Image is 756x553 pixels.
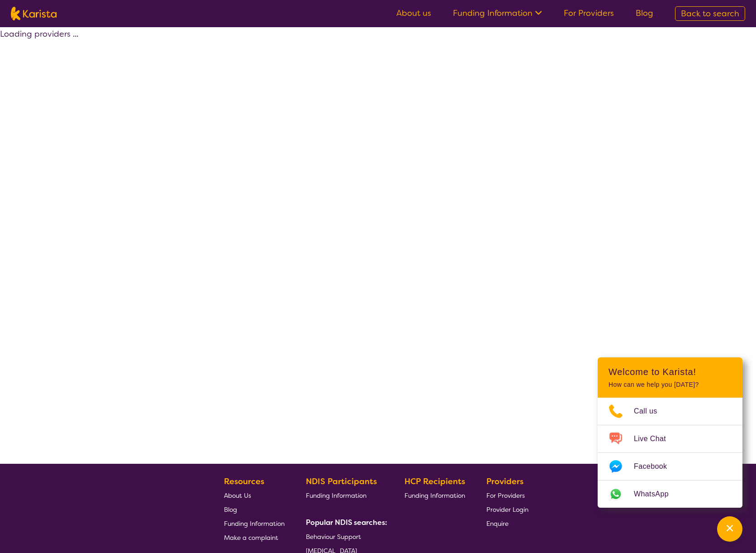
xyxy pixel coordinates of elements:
[634,432,677,446] span: Live Chat
[486,488,528,502] a: For Providers
[224,491,251,500] span: About Us
[306,488,384,502] a: Funding Information
[609,381,732,389] p: How can we help you [DATE]?
[396,8,431,19] a: About us
[609,366,732,377] h2: Welcome to Karista!
[634,404,668,418] span: Call us
[306,529,384,543] a: Behaviour Support
[636,8,653,19] a: Blog
[224,519,285,528] span: Funding Information
[598,481,742,508] a: Web link opens in a new tab.
[486,476,523,487] b: Providers
[486,505,528,514] span: Provider Login
[224,516,285,530] a: Funding Information
[224,488,285,502] a: About Us
[453,8,542,19] a: Funding Information
[224,534,278,542] span: Make a complaint
[634,460,678,473] span: Facebook
[404,476,465,487] b: HCP Recipients
[598,357,742,508] div: Channel Menu
[306,491,366,500] span: Funding Information
[486,491,525,500] span: For Providers
[224,530,285,544] a: Make a complaint
[486,502,528,516] a: Provider Login
[224,502,285,516] a: Blog
[486,519,509,528] span: Enquire
[486,516,528,530] a: Enquire
[11,7,57,20] img: Karista logo
[675,6,745,21] a: Back to search
[224,505,237,514] span: Blog
[717,516,742,542] button: Channel Menu
[564,8,614,19] a: For Providers
[681,8,739,19] span: Back to search
[404,491,465,500] span: Funding Information
[306,476,377,487] b: NDIS Participants
[224,476,264,487] b: Resources
[306,533,361,541] span: Behaviour Support
[634,487,680,501] span: WhatsApp
[598,398,742,508] ul: Choose channel
[306,518,387,527] b: Popular NDIS searches:
[404,488,465,502] a: Funding Information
